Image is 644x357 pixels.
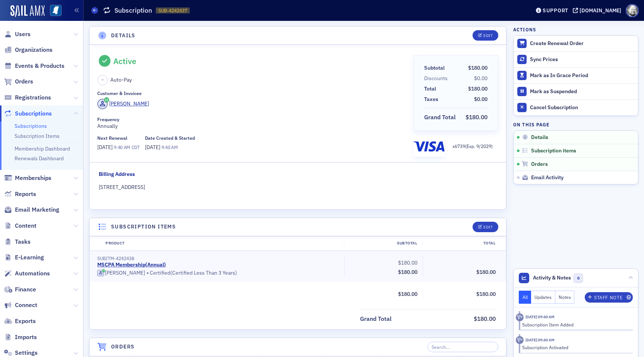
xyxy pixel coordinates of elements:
[424,95,438,103] div: Taxes
[531,148,576,154] span: Subscription items
[114,144,130,150] span: 9:40 AM
[424,95,441,103] span: Taxes
[4,222,37,230] a: Content
[413,139,445,154] img: visa
[514,99,638,116] button: Cancel Subscription
[15,133,60,139] a: Subscription Items
[15,46,53,54] span: Organizations
[97,269,339,277] div: Certified (Certified Less Than 3 Years)
[4,253,44,262] a: E-Learning
[146,269,149,277] span: •
[519,291,531,304] button: All
[161,144,178,150] span: 9:40 AM
[514,36,638,51] button: Create Renewal Order
[15,333,37,341] span: Imports
[424,85,439,93] span: Total
[398,291,417,297] span: $180.00
[580,7,621,14] div: [DOMAIN_NAME]
[424,64,447,72] span: Subtotal
[130,144,140,150] span: CDT
[4,285,36,294] a: Finance
[530,88,634,95] div: Mark as Suspended
[585,292,633,303] button: Staff Note
[473,222,498,232] button: Edit
[105,270,145,277] div: [PERSON_NAME]
[158,7,187,14] span: SUB-4242437
[4,238,31,246] a: Tasks
[4,62,64,70] a: Events & Products
[483,34,493,38] div: Edit
[476,291,496,297] span: $180.00
[45,5,61,18] a: View Homepage
[531,134,548,141] span: Details
[525,314,555,319] time: 8/15/2025 09:40 AM
[145,144,161,151] span: [DATE]
[97,270,145,277] a: [PERSON_NAME]
[4,190,36,198] a: Reports
[531,291,555,304] button: Updates
[4,269,50,278] a: Automations
[424,75,448,82] div: Discounts
[360,315,392,323] div: Grand Total
[4,333,37,341] a: Imports
[533,274,571,282] span: Activity & Notes
[15,78,33,86] span: Orders
[15,238,31,246] span: Tasks
[100,240,344,246] div: Product
[360,315,394,323] span: Grand Total
[424,64,445,72] div: Subtotal
[474,96,487,102] span: $0.00
[522,321,628,328] div: Subscription Item Added
[398,259,417,266] span: $180.00
[15,190,36,198] span: Reports
[145,135,195,141] div: Date Created & Started
[530,104,634,111] div: Cancel Subscription
[476,269,496,275] span: $180.00
[114,6,152,15] h1: Subscription
[427,342,499,352] input: Search…
[531,161,548,168] span: Orders
[4,317,36,325] a: Exports
[15,30,31,38] span: Users
[97,91,142,96] div: Customer & Invoicee
[473,30,498,41] button: Edit
[15,62,64,70] span: Events & Products
[344,240,422,246] div: Subtotal
[99,183,497,191] div: [STREET_ADDRESS]
[424,85,436,93] div: Total
[468,64,487,71] span: $180.00
[516,336,524,344] div: Activity
[424,113,458,122] span: Grand Total
[111,343,135,351] h4: Orders
[15,206,59,214] span: Email Marketing
[111,32,136,40] h4: Details
[15,110,52,118] span: Subscriptions
[97,99,149,109] a: [PERSON_NAME]
[514,51,638,67] button: Sync Prices
[101,77,104,83] span: –
[530,56,634,63] div: Sync Prices
[513,121,638,128] h4: On this page
[10,5,45,17] img: SailAMX
[50,5,61,16] img: SailAMX
[4,301,37,309] a: Connect
[15,253,44,262] span: E-Learning
[574,274,583,283] span: 0
[531,174,563,181] span: Email Activity
[97,256,339,261] div: SUBITM-4242438
[15,94,51,102] span: Registrations
[594,296,622,300] div: Staff Note
[97,135,127,141] div: Next Renewal
[514,83,638,99] button: Mark as Suspended
[530,40,634,47] div: Create Renewal Order
[4,94,51,102] a: Registrations
[573,8,624,13] button: [DOMAIN_NAME]
[97,117,408,130] div: Annually
[111,223,176,231] h4: Subscription items
[468,85,487,92] span: $180.00
[4,110,52,118] a: Subscriptions
[4,30,31,38] a: Users
[452,143,493,149] p: x 6739 (Exp. 9 / 2029 )
[4,206,59,214] a: Email Marketing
